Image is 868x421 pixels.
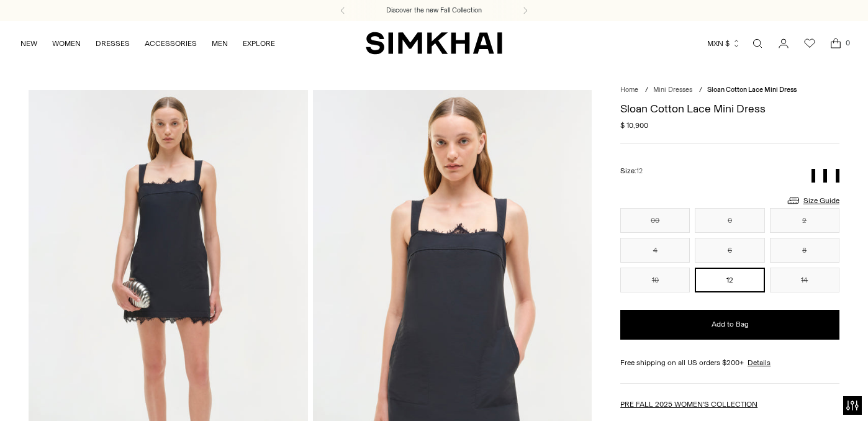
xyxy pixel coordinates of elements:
[786,192,839,208] a: Size Guide
[366,31,502,55] a: SIMKHAI
[695,238,764,263] button: 6
[770,268,839,292] button: 14
[770,238,839,263] button: 8
[620,400,757,409] a: PRE FALL 2025 WOMEN'S COLLECTION
[712,319,749,330] span: Add to Bag
[620,310,839,340] button: Add to Bag
[770,208,839,233] button: 2
[620,208,690,233] button: 00
[620,165,643,177] label: Size:
[620,238,690,263] button: 4
[745,31,770,56] a: Open search modal
[96,30,130,57] a: DRESSES
[620,120,648,131] span: $ 10,900
[699,85,702,96] div: /
[797,31,822,56] a: Wishlist
[620,268,690,292] button: 10
[620,85,839,96] nav: breadcrumbs
[620,103,839,114] h1: Sloan Cotton Lace Mini Dress
[695,208,764,233] button: 0
[20,30,37,57] a: NEW
[212,30,228,57] a: MEN
[707,30,741,57] button: MXN $
[243,30,275,57] a: EXPLORE
[636,167,643,175] span: 12
[842,37,853,48] span: 0
[620,357,839,368] div: Free shipping on all US orders $200+
[695,268,764,292] button: 12
[748,357,771,368] a: Details
[52,30,81,57] a: WOMEN
[707,86,797,94] span: Sloan Cotton Lace Mini Dress
[620,86,638,94] a: Home
[771,31,796,56] a: Go to the account page
[823,31,848,56] a: Open cart modal
[386,6,482,16] a: Discover the new Fall Collection
[653,86,692,94] a: Mini Dresses
[645,85,648,96] div: /
[145,30,197,57] a: ACCESSORIES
